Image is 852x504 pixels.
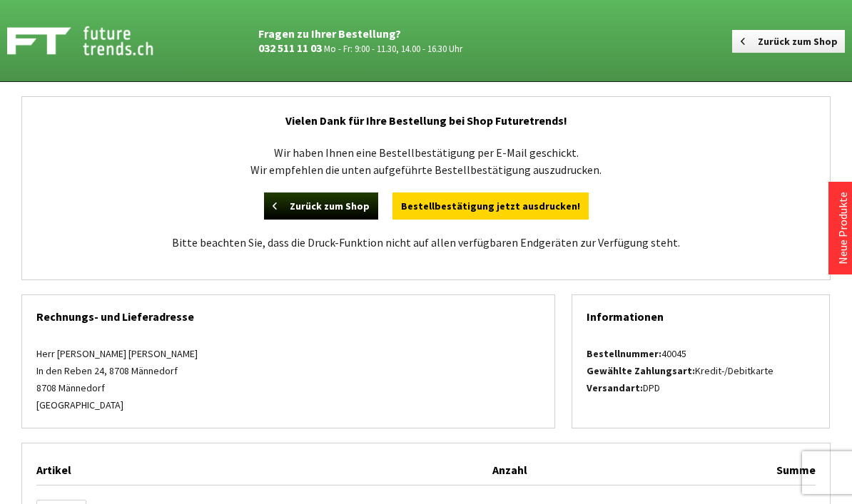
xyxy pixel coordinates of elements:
[392,192,589,220] a: Bestellbestätigung jetzt ausdrucken!
[572,331,829,428] div: 40045 Kredit-/Debitkarte DPD
[128,347,198,360] span: [PERSON_NAME]
[442,458,527,485] div: Anzahl
[36,295,539,331] div: Rechnungs- und Lieferadresse
[36,97,816,130] h2: Vielen Dank für Ihre Bestellung bei Shop Futuretrends!
[59,381,105,394] span: Männedorf
[36,364,178,377] span: In den Reben 24, 8708 Männedorf
[36,458,442,485] div: Artikel
[258,41,322,55] a: 032 511 11 03
[587,364,695,377] strong: Gewählte Zahlungsart:
[7,23,185,58] img: Shop Futuretrends - zur Startseite wechseln
[36,398,123,411] span: [GEOGRAPHIC_DATA]
[527,458,816,485] div: Summe
[587,381,643,394] strong: Versandart:
[36,381,56,394] span: 8708
[587,347,661,360] strong: Bestellnummer:
[36,144,816,178] p: Wir haben Ihnen eine Bestellbestätigung per E-Mail geschickt. Wir empfehlen die unten aufgeführte...
[264,192,378,220] a: Zurück zum Shop
[836,192,850,264] a: Neue Produkte
[324,43,462,54] small: Mo - Fr: 9:00 - 11.30, 14.00 - 16.30 Uhr
[57,347,126,360] span: [PERSON_NAME]
[258,26,401,41] strong: Fragen zu Ihrer Bestellung?
[587,295,815,331] div: Informationen
[732,30,845,53] a: Zurück zum Shop
[36,347,55,360] span: Herr
[36,234,816,251] p: Bitte beachten Sie, dass die Druck-Funktion nicht auf allen verfügbaren Endgeräten zur Verfügung ...
[7,23,208,58] a: Shop Futuretrends - zur Startseite wechseln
